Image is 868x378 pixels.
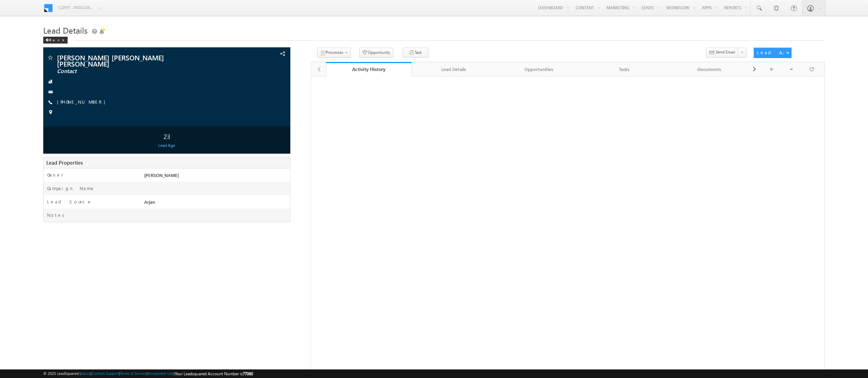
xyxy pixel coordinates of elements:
a: Lead Details [412,62,497,76]
label: Campaign Name [47,185,95,191]
div: Lead Age [45,142,288,149]
div: Activity History [331,66,406,72]
div: Lead Details [417,65,490,73]
button: Task [403,48,428,58]
button: Send Email [706,48,738,58]
span: [PHONE_NUMBER] [57,99,109,106]
button: Processes [317,48,351,58]
span: 77060 [243,371,253,376]
a: Activity History [326,62,411,76]
span: [PERSON_NAME] [144,172,179,178]
span: Contact [57,68,213,75]
div: Back [43,37,68,44]
label: Lead Source [47,199,92,205]
span: Client - indglobal1 (77060) [58,4,94,11]
span: Send Email [716,49,735,55]
a: Contact Support [92,371,119,376]
label: Notes [47,212,67,218]
div: Lead Actions [757,49,786,56]
span: [PERSON_NAME] [PERSON_NAME] [PERSON_NAME] [57,54,213,67]
span: Processes [326,50,343,55]
a: Documents [667,62,752,76]
div: 23 [45,130,288,142]
a: Opportunities [497,62,582,76]
div: Arjan [142,199,290,208]
div: Opportunities [502,65,576,73]
span: © 2025 LeadSquared | | | | | [43,370,253,377]
label: Owner [47,172,63,178]
span: Lead Properties [46,159,83,166]
a: Back [43,36,71,42]
a: Acceptable Use [148,371,174,376]
button: Lead Actions [754,48,791,58]
span: Lead Details [43,25,88,36]
a: Tasks [582,62,667,76]
span: Your Leadsquared Account Number is [175,371,253,376]
div: Tasks [587,65,661,73]
a: Terms of Service [120,371,147,376]
a: About [81,371,91,376]
div: Documents [672,65,746,73]
button: Opportunity [359,48,393,58]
